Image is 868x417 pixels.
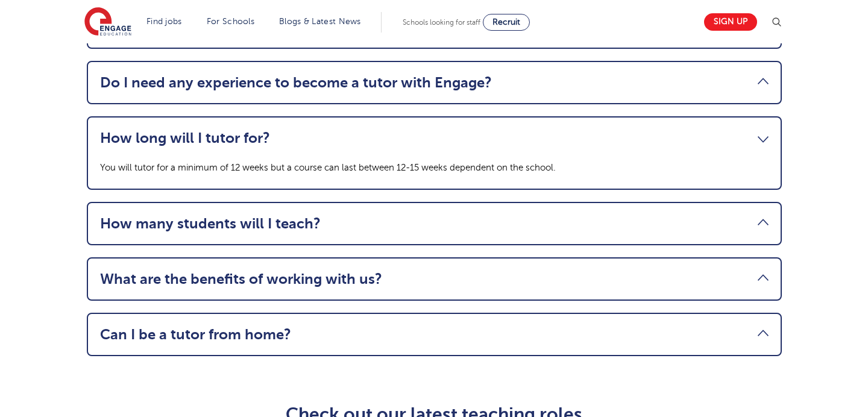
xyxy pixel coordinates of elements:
[100,215,769,232] a: How many students will I teach?
[100,271,769,287] a: What are the benefits of working with us?
[100,74,769,91] a: Do I need any experience to become a tutor with Engage?
[403,18,480,27] span: Schools looking for staff
[483,14,530,31] a: Recruit
[100,158,769,177] p: You will tutor for a minimum of 12 weeks but a course can last between 12-15 weeks dependent on t...
[146,17,182,26] a: Find jobs
[207,17,254,26] a: For Schools
[492,17,520,27] span: Recruit
[704,13,757,31] a: Sign up
[84,7,131,37] img: Engage Education
[100,130,769,146] a: How long will I tutor for?
[100,326,769,343] a: Can I be a tutor from home?
[279,17,361,26] a: Blogs & Latest News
